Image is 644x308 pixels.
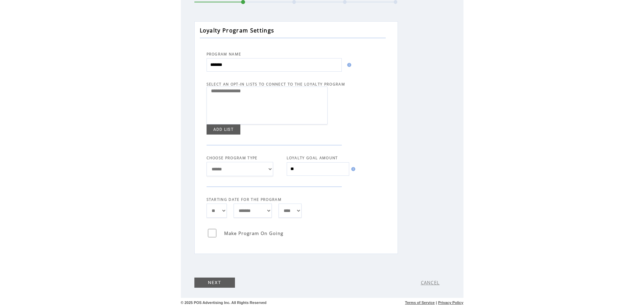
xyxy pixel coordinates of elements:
[224,230,284,236] span: Make Program On Going
[207,82,345,87] span: SELECT AN OPT-IN LISTS TO CONNECT TO THE LOYALTY PROGRAM
[287,156,338,160] span: LOYALTY GOAL AMOUNT
[436,301,437,305] span: |
[200,27,275,34] span: Loyalty Program Settings
[405,301,435,305] a: Terms of Service
[421,280,440,286] a: CANCEL
[207,124,241,135] a: ADD LIST
[207,156,258,160] span: CHOOSE PROGRAM TYPE
[181,301,267,305] span: © 2025 POS Advertising Inc. All Rights Reserved
[345,63,351,67] img: help.gif
[349,167,355,171] img: help.gif
[438,301,463,305] a: Privacy Policy
[194,278,235,288] a: NEXT
[207,197,282,202] span: STARTING DATE FOR THE PROGRAM
[207,52,241,56] span: PROGRAM NAME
